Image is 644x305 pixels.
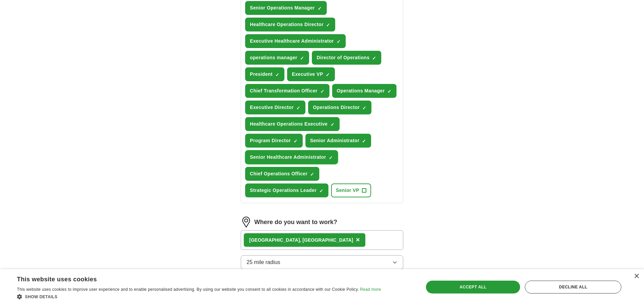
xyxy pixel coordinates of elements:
[287,67,335,81] button: Executive VP✓
[17,293,381,300] div: Show details
[310,172,314,177] span: ✓
[245,67,284,81] button: President✓
[245,51,309,65] button: operations manager✓
[337,87,385,94] span: Operations Manager
[292,71,323,78] span: Executive VP
[326,22,330,28] span: ✓
[241,217,252,227] img: location.png
[245,150,338,164] button: Senior Healthcare Administrator✓
[250,137,291,144] span: Program Director
[250,104,294,111] span: Executive Director
[634,274,639,279] div: Close
[319,188,323,194] span: ✓
[249,237,353,244] div: [GEOGRAPHIC_DATA], [GEOGRAPHIC_DATA]
[245,167,319,181] button: Chief Operations Officer✓
[337,39,341,44] span: ✓
[356,235,360,245] button: ×
[330,122,335,127] span: ✓
[250,121,328,128] span: Healthcare Operations Executive
[245,18,335,31] button: Healthcare Operations Director✓
[250,170,307,177] span: Chief Operations Officer
[387,89,391,94] span: ✓
[313,104,360,111] span: Operations Director
[245,34,346,48] button: Executive Healthcare Administrator✓
[331,183,371,197] button: Senior VP
[25,295,58,299] span: Show details
[360,287,381,292] a: Read more, opens a new window
[308,101,371,114] button: Operations Director✓
[245,101,305,114] button: Executive Director✓
[294,138,298,144] span: ✓
[525,281,621,293] div: Decline all
[250,87,318,94] span: Chief Transformation Officer
[250,54,297,61] span: operations manager
[312,51,381,65] button: Director of Operations✓
[356,236,360,243] span: ×
[317,54,369,61] span: Director of Operations
[426,281,520,293] div: Accept all
[305,134,371,148] button: Senior Administrator✓
[332,84,397,98] button: Operations Manager✓
[245,117,340,131] button: Healthcare Operations Executive✓
[320,89,324,94] span: ✓
[250,154,326,161] span: Senior Healthcare Administrator
[275,72,279,78] span: ✓
[372,56,376,61] span: ✓
[245,1,327,15] button: Senior Operations Manager✓
[241,255,403,269] button: 25 mile radius
[245,84,329,98] button: Chief Transformation Officer✓
[329,155,333,160] span: ✓
[254,218,337,227] label: Where do you want to work?
[362,138,366,144] span: ✓
[250,71,273,78] span: President
[250,187,317,194] span: Strategic Operations Leader
[336,187,359,194] span: Senior VP
[250,38,334,45] span: Executive Healthcare Administrator
[245,134,303,148] button: Program Director✓
[245,183,328,197] button: Strategic Operations Leader✓
[310,137,360,144] span: Senior Administrator
[326,72,330,78] span: ✓
[17,287,359,292] span: This website uses cookies to improve user experience and to enable personalised advertising. By u...
[296,105,300,111] span: ✓
[362,105,366,111] span: ✓
[250,4,315,12] span: Senior Operations Manager
[300,56,304,61] span: ✓
[250,21,323,28] span: Healthcare Operations Director
[17,273,364,283] div: This website uses cookies
[318,6,322,11] span: ✓
[246,258,280,266] span: 25 mile radius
